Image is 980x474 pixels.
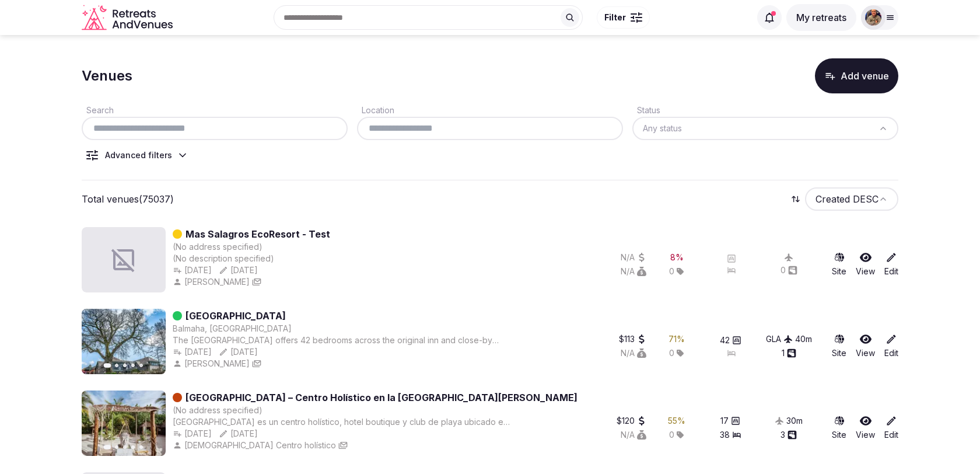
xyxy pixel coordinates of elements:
div: The [GEOGRAPHIC_DATA] offers 42 bedrooms across the original inn and close-by cottages on the [GE... [173,334,514,346]
div: 55 % [668,415,685,427]
button: Go to slide 1 [104,363,111,368]
div: 40 m [795,333,812,345]
a: Site [832,333,846,359]
a: My retreats [786,12,856,23]
button: GLA [766,333,793,345]
div: 8 % [670,252,684,263]
button: Go to slide 1 [104,445,111,449]
button: 30m [786,415,803,427]
button: Go to slide 2 [115,364,118,367]
span: [DEMOGRAPHIC_DATA] Centro holístico [184,440,336,451]
img: Featured image for Namasté Beach Club – Centro Holístico en la Isla de Tierra Bomba [82,391,166,456]
button: Go to slide 3 [123,364,127,367]
span: 42 [720,334,730,346]
span: 0 [669,266,674,277]
button: N/A [621,347,646,359]
button: [PERSON_NAME] [173,276,250,288]
button: 71% [668,333,685,345]
button: [DATE] [173,346,212,358]
div: Advanced filters [105,149,172,161]
button: [DATE] [219,346,258,358]
button: Go to slide 3 [123,445,127,449]
button: Go to slide 4 [131,445,135,449]
button: N/A [621,252,646,263]
button: 3 [780,429,797,441]
a: Edit [884,333,898,359]
img: Featured image for Oak Tree Inn [82,309,166,374]
button: Filter [597,6,650,29]
button: [DATE] [219,428,258,440]
a: Site [832,415,846,441]
a: [GEOGRAPHIC_DATA] [185,309,286,323]
span: 0 [669,429,674,441]
a: [GEOGRAPHIC_DATA] – Centro Holístico en la [GEOGRAPHIC_DATA][PERSON_NAME] [185,391,577,405]
button: 40m [795,333,812,345]
label: Status [632,105,660,115]
button: 42 [720,334,741,346]
button: 1 [782,347,796,359]
label: Search [82,105,114,115]
button: [PERSON_NAME] [173,358,250,370]
button: [DEMOGRAPHIC_DATA] Centro holístico [173,440,336,451]
a: Mas Salagros EcoResort - Test [185,227,330,241]
label: Location [357,105,394,115]
a: Edit [884,415,898,441]
a: Site [832,252,846,277]
div: 71 % [668,333,685,345]
a: Edit [884,252,898,277]
button: 0 [780,264,797,276]
button: 8% [670,252,684,263]
a: View [856,252,875,277]
button: 38 [720,429,741,441]
button: [DATE] [219,264,258,276]
span: [PERSON_NAME] [184,358,250,370]
span: [PERSON_NAME] [184,276,250,288]
button: [DATE] [173,428,212,440]
button: Balmaha, [GEOGRAPHIC_DATA] [173,323,292,334]
div: N/A [621,429,646,441]
button: My retreats [786,4,856,31]
div: $113 [619,333,646,345]
img: julen [865,9,881,26]
span: 0 [669,347,674,359]
button: $120 [617,415,646,427]
a: View [856,415,875,441]
div: (No description specified) [173,253,330,264]
svg: Retreats and Venues company logo [82,5,175,31]
button: Go to slide 2 [115,445,118,449]
p: Total venues (75037) [82,193,174,205]
button: [DATE] [173,264,212,276]
button: Go to slide 5 [139,445,143,449]
span: 38 [720,429,730,441]
button: Go to slide 5 [139,364,143,367]
button: N/A [621,266,646,277]
div: [GEOGRAPHIC_DATA] es un centro holístico, hotel boutique y club de playa ubicado en una isla natu... [173,416,514,428]
button: Add venue [815,58,898,93]
a: Visit the homepage [82,5,175,31]
h1: Venues [82,66,132,86]
button: 55% [668,415,685,427]
button: (No address specified) [173,241,262,253]
button: (No address specified) [173,405,262,416]
span: Filter [604,12,626,23]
